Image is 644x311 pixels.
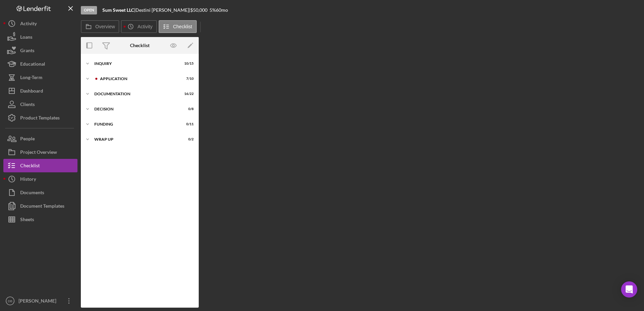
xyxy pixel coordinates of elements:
[102,7,135,13] div: |
[182,77,194,81] div: 7 / 10
[20,71,42,86] div: Long-Term
[20,98,35,113] div: Clients
[20,57,45,72] div: Educational
[94,122,177,126] div: Funding
[3,98,77,111] button: Clients
[3,84,77,98] button: Dashboard
[3,57,77,71] button: Educational
[20,111,60,126] div: Product Templates
[81,6,97,14] div: Open
[102,7,134,13] b: Sum Sweet LLC
[20,159,40,174] div: Checklist
[3,17,77,30] button: Activity
[130,43,150,48] div: Checklist
[20,84,43,99] div: Dashboard
[20,132,35,147] div: People
[3,294,77,308] button: DB[PERSON_NAME]
[159,20,197,33] button: Checklist
[20,186,44,201] div: Documents
[3,71,77,84] button: Long-Term
[137,24,152,29] label: Activity
[173,24,192,29] label: Checklist
[3,172,77,186] button: History
[182,137,194,141] div: 0 / 2
[20,44,34,59] div: Grants
[3,159,77,172] button: Checklist
[3,44,77,57] button: Grants
[17,294,61,309] div: [PERSON_NAME]
[3,111,77,125] button: Product Templates
[182,107,194,111] div: 0 / 8
[94,92,177,96] div: Documentation
[20,213,34,228] div: Sheets
[20,172,36,187] div: History
[100,77,177,81] div: Application
[182,122,194,126] div: 0 / 11
[182,62,194,66] div: 10 / 15
[3,213,77,226] button: Sheets
[121,20,157,33] button: Activity
[3,186,77,199] button: Documents
[3,30,77,44] button: Loans
[94,137,177,141] div: Wrap up
[8,299,12,303] text: DB
[95,24,115,29] label: Overview
[3,199,77,213] button: Document Templates
[3,145,77,159] button: Project Overview
[210,7,216,13] div: 5 %
[3,132,77,145] button: People
[20,145,57,161] div: Project Overview
[94,62,177,66] div: Inquiry
[81,20,119,33] button: Overview
[190,7,207,13] span: $50,000
[20,199,64,214] div: Document Templates
[216,7,228,13] div: 60 mo
[135,7,190,13] div: Destini [PERSON_NAME] |
[20,17,37,32] div: Activity
[20,30,32,45] div: Loans
[94,107,177,111] div: Decision
[621,281,637,298] div: Open Intercom Messenger
[182,92,194,96] div: 16 / 22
